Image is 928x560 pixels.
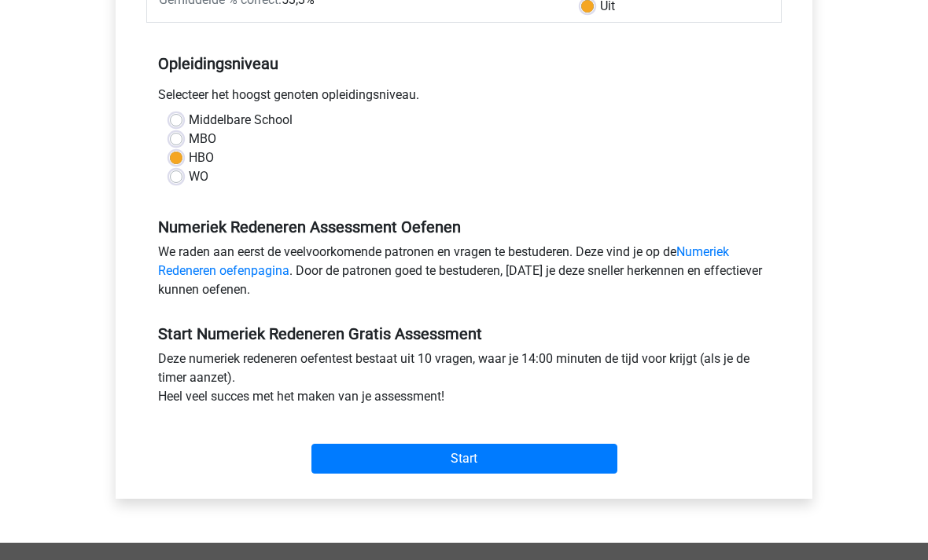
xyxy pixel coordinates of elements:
h5: Opleidingsniveau [158,49,770,80]
label: MBO [189,130,216,149]
h5: Numeriek Redeneren Assessment Oefenen [158,218,770,237]
div: Selecteer het hoogst genoten opleidingsniveau. [146,86,782,112]
label: WO [189,168,208,187]
h5: Start Numeriek Redeneren Gratis Assessment [158,325,770,344]
label: HBO [189,149,214,168]
label: Middelbare School [189,112,293,130]
div: We raden aan eerst de veelvoorkomende patronen en vragen te bestuderen. Deze vind je op de . Door... [146,243,782,306]
div: Deze numeriek redeneren oefentest bestaat uit 10 vragen, waar je 14:00 minuten de tijd voor krijg... [146,350,782,413]
input: Start [311,445,617,474]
